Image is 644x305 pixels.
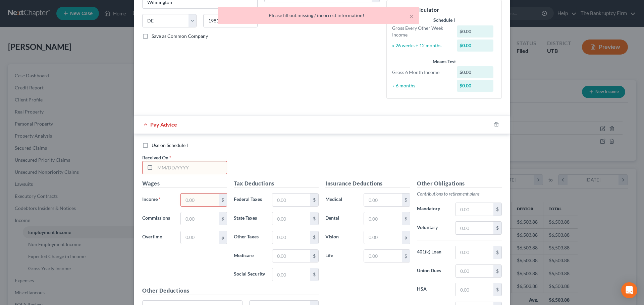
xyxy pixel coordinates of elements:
div: $ [310,268,318,281]
div: $ [493,246,501,259]
span: Pay Advice [150,121,177,128]
div: $ [493,265,501,278]
label: State Taxes [230,212,269,225]
div: $ [402,212,410,225]
input: 0.00 [272,194,310,206]
label: Voluntary [414,221,452,235]
p: Contributions to retirement plans [417,190,502,197]
h5: Wages [142,179,227,188]
div: $ [310,231,318,244]
label: Commissions [139,212,177,225]
div: x 26 weeks ÷ 12 months [389,42,453,49]
input: 0.00 [364,250,402,262]
div: Gross 6 Month Income [389,69,453,76]
div: $ [493,222,501,234]
h5: Tax Deductions [234,179,319,188]
input: 0.00 [181,194,219,206]
label: Union Dues [414,264,452,278]
div: $ [493,283,501,296]
div: $ [493,203,501,216]
label: Mandatory [414,203,452,216]
div: Open Intercom Messenger [621,282,637,298]
input: 0.00 [272,212,310,225]
input: 0.00 [181,212,219,225]
input: 0.00 [455,283,493,296]
label: Medicare [230,249,269,263]
input: 0.00 [455,246,493,259]
input: 0.00 [272,231,310,244]
input: 0.00 [272,250,310,262]
input: 0.00 [455,265,493,278]
div: $ [402,250,410,262]
input: 0.00 [181,231,219,244]
div: $ [310,250,318,262]
input: 0.00 [272,268,310,281]
div: $ [310,194,318,206]
label: HSA [414,283,452,296]
div: $ [219,212,227,225]
div: $0.00 [457,25,494,37]
input: 0.00 [364,231,402,244]
label: Life [322,249,360,263]
label: Social Security [230,268,269,281]
h5: Insurance Deductions [325,179,410,188]
label: Overtime [139,231,177,244]
div: $ [219,194,227,206]
h5: Other Obligations [417,179,502,188]
h5: Income Calculator [392,6,496,14]
label: Federal Taxes [230,193,269,207]
div: Means Test [392,58,496,65]
input: 0.00 [364,212,402,225]
div: $0.00 [457,66,494,78]
input: 0.00 [364,194,402,206]
span: Income [142,196,158,202]
div: $ [310,212,318,225]
div: Gross Every Other Week Income [389,25,453,38]
div: $ [219,231,227,244]
input: 0.00 [455,203,493,216]
div: $0.00 [457,80,494,92]
span: Received On [142,155,168,160]
h5: Other Deductions [142,287,319,295]
label: Vision [322,231,360,244]
label: Dental [322,212,360,225]
label: Other Taxes [230,231,269,244]
div: $ [402,194,410,206]
label: Medical [322,193,360,207]
span: Use on Schedule I [152,142,188,148]
button: × [409,12,414,20]
span: Save as Common Company [152,33,208,39]
input: 0.00 [455,222,493,234]
input: MM/DD/YYYY [155,161,227,174]
div: ÷ 6 months [389,82,453,89]
div: Please fill out missing / incorrect information! [223,12,414,19]
label: 401(k) Loan [414,246,452,259]
div: $ [402,231,410,244]
div: $0.00 [457,40,494,52]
